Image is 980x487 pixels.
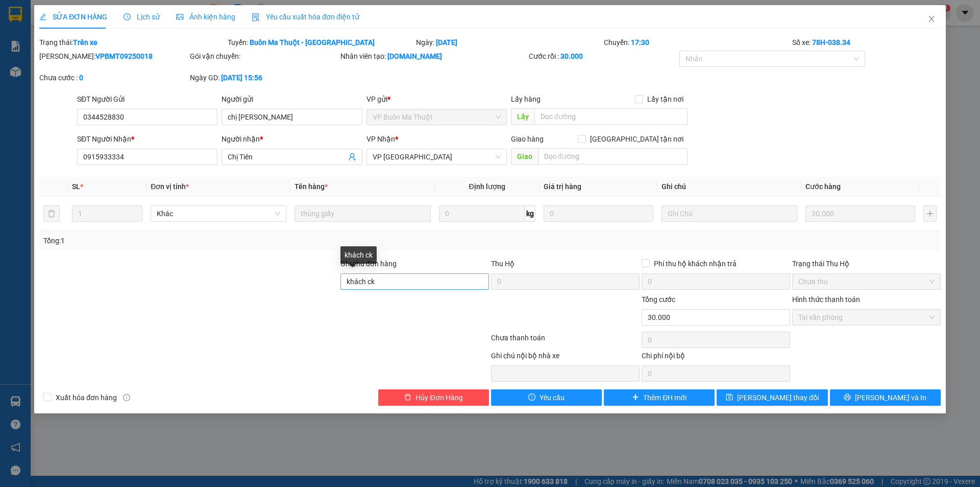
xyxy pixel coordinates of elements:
[603,37,791,48] div: Chuyến:
[560,52,583,60] b: 30.000
[123,394,130,401] span: info-circle
[366,94,507,105] div: VP gửi
[511,108,534,125] span: Lấy
[295,182,328,191] span: Tên hàng
[490,332,641,350] div: Chưa thanh toán
[222,94,362,105] div: Người gửi
[39,13,46,20] span: edit
[798,274,935,289] span: Chưa thu
[39,13,107,21] span: SỬA ĐƠN HÀNG
[227,37,415,48] div: Tuyến:
[124,13,131,20] span: clock-circle
[917,5,946,34] button: Close
[73,38,97,47] b: Trên xe
[387,52,442,60] b: [DOMAIN_NAME]
[415,392,462,403] span: Hủy Đơn Hàng
[366,135,395,143] span: VP Nhận
[404,393,411,402] span: delete
[538,148,688,165] input: Dọc đường
[38,37,227,48] div: Trạng thái:
[151,182,189,191] span: Đơn vị tính
[604,389,715,406] button: plusThêm ĐH mới
[792,258,941,269] div: Trạng thái Thu Hộ
[534,108,688,125] input: Dọc đường
[190,72,338,83] div: Ngày GD:
[39,51,188,62] div: [PERSON_NAME]:
[415,37,603,48] div: Ngày:
[157,206,280,221] span: Khác
[830,389,941,406] button: printer[PERSON_NAME] và In
[586,133,688,145] span: [GEOGRAPHIC_DATA] tận nơi
[252,13,260,21] img: icon
[340,260,397,268] label: Ghi chú đơn hàng
[43,235,378,246] div: Tổng: 1
[511,95,541,103] span: Lấy hàng
[529,51,677,62] div: Cước rồi :
[643,94,688,105] span: Lấy tận nơi
[661,205,797,222] input: Ghi Chú
[844,393,851,402] span: printer
[726,393,733,402] span: save
[544,182,581,191] span: Giá trị hàng
[798,310,935,325] span: Tại văn phòng
[95,52,153,60] b: VPBMT09250018
[791,37,942,48] div: Số xe:
[511,148,538,165] span: Giao
[295,205,430,222] input: VD: Bàn, Ghế
[642,350,790,365] div: Chi phí nội bộ
[792,295,860,304] label: Hình thức thanh toán
[43,205,60,222] button: delete
[222,133,362,145] div: Người nhận
[805,182,841,191] span: Cước hàng
[373,109,501,125] span: VP Buôn Ma Thuột
[540,392,565,403] span: Yêu cầu
[436,38,457,47] b: [DATE]
[657,177,801,197] th: Ghi chú
[250,38,375,47] b: Buôn Ma Thuột - [GEOGRAPHIC_DATA]
[373,149,501,165] span: VP Tuy Hòa
[39,72,188,83] div: Chưa cước :
[124,13,160,21] span: Lịch sử
[643,392,687,403] span: Thêm ĐH mới
[511,135,544,143] span: Giao hàng
[52,392,121,403] span: Xuất hóa đơn hàng
[812,38,850,47] b: 78H-038.34
[340,246,377,264] div: khách ck
[927,15,936,23] span: close
[632,393,639,402] span: plus
[923,205,937,222] button: plus
[717,389,827,406] button: save[PERSON_NAME] thay đổi
[491,350,640,365] div: Ghi chú nội bộ nhà xe
[340,51,527,62] div: Nhân viên tạo:
[642,295,675,304] span: Tổng cước
[855,392,926,403] span: [PERSON_NAME] và In
[77,94,217,105] div: SĐT Người Gửi
[252,13,359,21] span: Yêu cầu xuất hóa đơn điện tử
[340,273,489,290] input: Ghi chú đơn hàng
[528,393,535,402] span: exclamation-circle
[176,13,235,21] span: Ảnh kiện hàng
[221,74,262,82] b: [DATE] 15:56
[79,74,83,82] b: 0
[378,389,489,406] button: deleteHủy Đơn Hàng
[469,182,505,191] span: Định lượng
[544,205,653,222] input: 0
[491,260,514,268] span: Thu Hộ
[190,51,338,62] div: Gói vận chuyển:
[631,38,649,47] b: 17:30
[805,205,915,222] input: 0
[348,153,356,161] span: user-add
[525,205,535,222] span: kg
[77,133,217,145] div: SĐT Người Nhận
[737,392,819,403] span: [PERSON_NAME] thay đổi
[491,389,602,406] button: exclamation-circleYêu cầu
[650,258,741,269] span: Phí thu hộ khách nhận trả
[176,13,183,20] span: picture
[72,182,80,191] span: SL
